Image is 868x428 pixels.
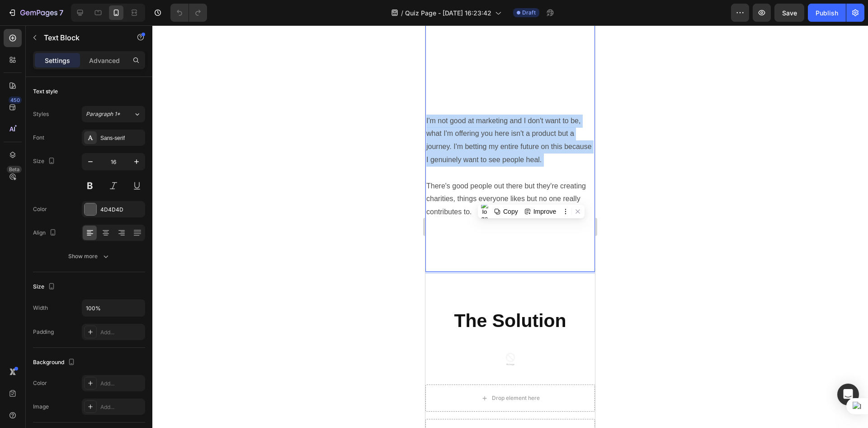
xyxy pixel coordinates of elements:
div: Undo/Redo [170,4,207,22]
div: Padding [33,328,54,336]
button: Paragraph 1* [82,106,145,122]
input: Auto [82,300,145,316]
span: Save [782,9,797,17]
div: Styles [33,110,49,118]
div: Add... [100,403,143,411]
p: Settings [45,56,70,65]
div: Text style [33,87,58,96]
p: Advanced [89,56,120,65]
div: Align [33,227,58,239]
button: Publish [808,4,846,22]
span: Paragraph 1* [86,110,120,118]
div: Width [33,304,48,312]
div: Image [33,403,49,411]
div: 4D4D4D [100,206,143,214]
div: Background [33,356,77,369]
div: Color [33,379,47,387]
button: Save [774,4,804,22]
div: Show more [68,252,110,261]
div: Beta [7,166,22,173]
p: Text Block [44,32,121,43]
div: Sans-serif [100,134,143,142]
button: Show more [33,248,145,264]
span: / [401,8,403,18]
div: Open Intercom Messenger [837,384,859,405]
span: Draft [522,9,536,17]
div: Add... [100,380,143,388]
iframe: Design area [425,25,595,428]
div: Size [33,281,57,293]
button: 7 [4,4,67,22]
div: Font [33,134,44,142]
div: 450 [9,96,22,104]
div: Add... [100,328,143,337]
span: Quiz Page - [DATE] 16:23:42 [405,8,491,18]
div: Size [33,155,57,168]
p: 7 [59,7,63,18]
div: Publish [816,8,838,18]
div: Color [33,205,47,213]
